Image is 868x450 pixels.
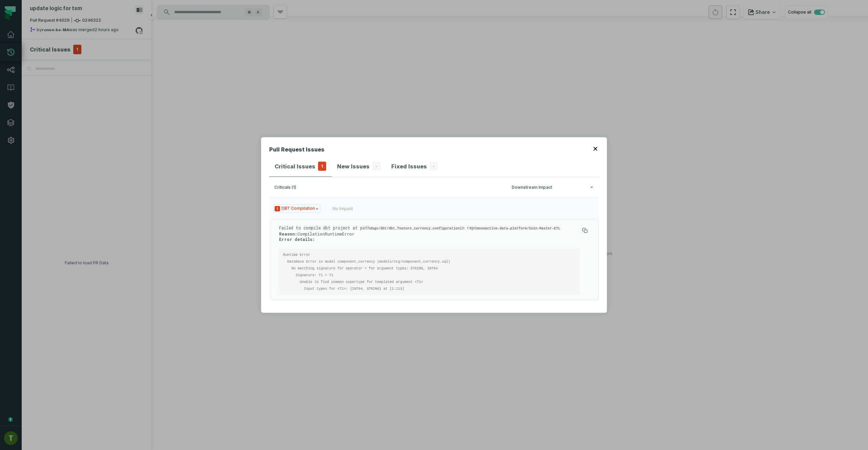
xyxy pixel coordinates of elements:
strong: Error details: [279,237,315,242]
button: criticals (1)Downstream Impact [274,185,594,190]
div: Downstream Impact [512,185,594,190]
p: Failed to compile dbt project at path in repo CompilationRuntimeError [279,225,579,242]
code: moonactive-data-platform/Coin-Master-ETL [477,226,560,230]
button: Issue TypeNo Impact [269,198,599,219]
h2: Pull Request Issues [269,145,324,156]
span: 1 [318,162,326,171]
h4: Fixed Issues [391,162,427,170]
span: - [372,162,380,171]
strong: Reason: [279,231,297,237]
span: - [430,162,438,171]
div: criticals (1)Downstream Impact [269,198,599,305]
div: Issue TypeNo Impact [269,219,599,301]
code: Runtime Error Database Error in model component_currency (models/stg/component_currency.sql) No m... [283,253,450,291]
span: Severity [275,206,280,211]
h4: Critical Issues [275,162,315,170]
div: No Impact [333,206,353,211]
div: criticals (1) [274,185,508,190]
code: dags/dbt/dbt_feature_currency_configuration [370,226,460,230]
h4: New Issues [337,162,370,170]
span: Issue Type [273,204,320,213]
